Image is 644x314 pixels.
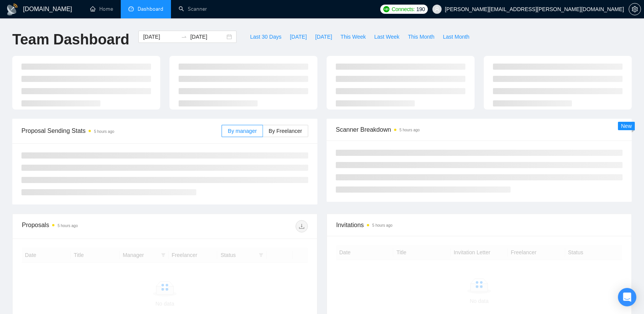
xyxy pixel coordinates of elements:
span: Proposal Sending Stats [21,126,222,136]
span: setting [629,6,641,12]
time: 5 hours ago [58,224,78,228]
span: By manager [228,128,256,134]
time: 5 hours ago [372,223,393,227]
span: Invitations [336,220,622,230]
button: This Month [404,31,439,43]
span: 190 [416,5,425,13]
input: End date [190,33,225,41]
time: 5 hours ago [399,128,420,132]
button: [DATE] [311,31,336,43]
a: homeHome [90,6,113,12]
span: New [621,123,632,129]
span: This Month [408,33,434,41]
span: to [181,34,187,40]
button: Last Month [439,31,473,43]
span: Dashboard [138,6,163,12]
span: dashboard [128,6,134,11]
span: [DATE] [290,33,307,41]
button: Last 30 Days [246,31,286,43]
span: [DATE] [315,33,332,41]
a: setting [629,6,641,12]
div: Proposals [22,220,165,232]
span: Last 30 Days [250,33,281,41]
span: Last Week [374,33,399,41]
a: searchScanner [179,6,207,12]
span: swap-right [181,34,187,40]
h1: Team Dashboard [12,31,129,49]
span: Scanner Breakdown [336,125,623,134]
img: upwork-logo.png [383,6,389,12]
span: By Freelancer [269,128,302,134]
span: user [434,7,440,12]
input: Start date [143,33,178,41]
div: Open Intercom Messenger [618,288,636,306]
time: 5 hours ago [94,129,114,134]
button: Last Week [370,31,404,43]
span: This Week [340,33,366,41]
img: logo [6,3,18,16]
button: This Week [336,31,370,43]
button: setting [629,3,641,15]
span: Last Month [443,33,469,41]
span: Connects: [392,5,415,13]
button: [DATE] [286,31,311,43]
